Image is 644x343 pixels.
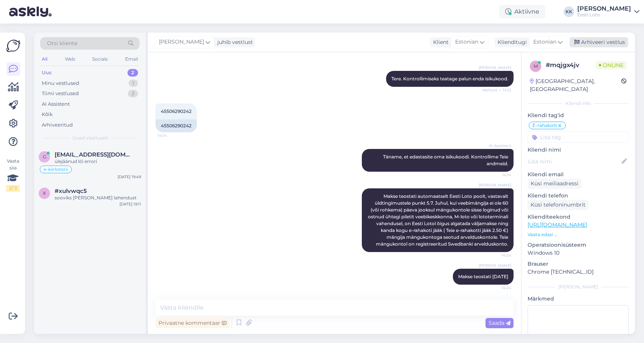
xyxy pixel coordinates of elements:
span: 14:14 [158,133,186,138]
div: AI Assistent [42,100,70,108]
div: Eesti Loto [577,12,631,18]
span: [PERSON_NAME] [479,182,511,188]
div: Klient [430,38,449,46]
div: [PERSON_NAME] [577,6,631,12]
div: 2 [128,90,138,97]
div: juhib vestlust [214,38,253,46]
div: Kliendi info [528,100,629,107]
span: Estonian [533,38,556,46]
span: g [43,154,46,160]
div: Minu vestlused [42,80,79,87]
input: Lisa nimi [528,157,620,166]
p: Kliendi nimi [528,146,629,154]
img: Askly Logo [6,39,20,53]
div: # mqjgx4jv [546,61,596,70]
div: All [40,54,49,64]
span: e-kiirloterii [44,167,68,172]
div: [DATE] 19:11 [119,201,141,207]
p: Operatsioonisüsteem [528,241,629,249]
div: [GEOGRAPHIC_DATA], [GEOGRAPHIC_DATA] [530,77,621,93]
div: 45506290242 [156,119,197,132]
span: Uued vestlused [72,135,108,141]
span: Online [596,61,627,69]
p: Chrome [TECHNICAL_ID] [528,268,629,276]
div: Email [124,54,140,64]
span: 14:24 [483,252,511,258]
p: Kliendi email [528,171,629,179]
p: Märkmed [528,295,629,303]
div: sooviks [PERSON_NAME] lahendust [55,194,141,201]
div: Aktiivne [499,5,545,19]
a: [PERSON_NAME]Eesti Loto [577,6,639,18]
div: Küsi meiliaadressi [528,179,581,189]
span: [PERSON_NAME] [159,38,204,46]
div: Vaata siia [6,158,20,192]
div: Klienditugi [495,38,527,46]
div: Arhiveeri vestlus [570,37,628,47]
div: Socials [91,54,109,64]
span: Makse teostati automaatselt Eesti Loto poolt, vastavalt üldtingimustele punkt 5.7. Juhul, kui vee... [368,193,509,247]
span: [PERSON_NAME] [479,263,511,268]
span: #xulvwqc5 [55,188,87,194]
div: Arhiveeritud [42,121,73,129]
span: getter.sade@mail.ee [55,151,134,158]
input: Lisa tag [528,132,629,143]
span: Estonian [455,38,478,46]
div: KK [564,6,574,17]
a: [URL][DOMAIN_NAME] [528,221,587,228]
p: Kliendi tag'id [528,111,629,119]
span: Nähtud ✓ 14:12 [482,87,511,93]
div: Web [63,54,77,64]
div: 2 [127,69,138,77]
span: Otsi kliente [47,39,77,47]
p: Vaata edasi ... [528,231,629,238]
span: E-rahakott [532,123,557,128]
span: m [534,63,538,69]
span: AI Assistent [483,143,511,149]
span: Täname, et edastasite oma isikukoodi. Kontrollime Teie andmeid. [383,154,509,166]
p: Windows 10 [528,249,629,257]
div: Uus [42,69,52,77]
span: 14:14 [483,172,511,178]
span: 14:24 [483,285,511,291]
span: Makse teostati [DATE] [458,274,508,279]
div: Tiimi vestlused [42,90,79,97]
span: Saada [488,320,510,326]
span: x [43,190,46,196]
p: Kliendi telefon [528,192,629,200]
div: [DATE] 19:49 [118,174,141,180]
div: Privaatne kommentaar [156,318,229,328]
div: ülejäänud lõi errori [55,158,141,165]
span: 45506290242 [161,108,192,114]
div: Kõik [42,111,53,118]
div: 1 [129,80,138,87]
p: Klienditeekond [528,213,629,221]
div: [PERSON_NAME] [528,283,629,290]
div: 2 / 3 [6,185,20,192]
div: Küsi telefoninumbrit [528,200,589,210]
span: [PERSON_NAME] [479,65,511,70]
p: Brauser [528,260,629,268]
span: Tere. Kontrollimiseks teatage palun enda isikukood. [391,76,508,81]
